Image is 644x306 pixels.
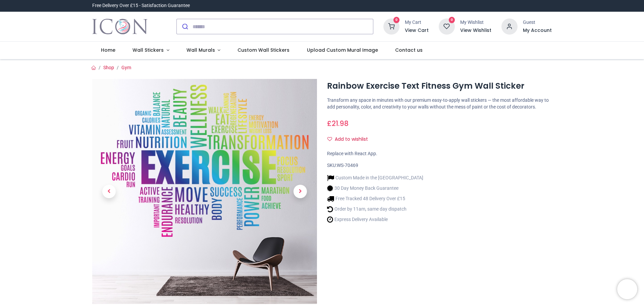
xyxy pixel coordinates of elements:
[327,137,332,141] i: Add to wishlist
[327,97,552,110] p: Transform any space in minutes with our premium easy-to-apply wall stickers — the most affordable...
[92,17,148,36] a: Logo of Icon Wall Stickers
[383,24,399,29] a: 0
[327,185,423,192] li: 30 Day Money Back Guarantee
[124,42,178,59] a: Wall Stickers
[405,27,429,34] a: View Cart
[332,119,348,128] span: 21.98
[293,185,307,198] span: Next
[237,47,289,53] span: Custom Wall Stickers
[327,206,423,213] li: Order by 11am, same day dispatch
[327,80,552,92] h1: Rainbow Exercise Text Fitness Gym Wall Sticker
[186,47,215,53] span: Wall Murals
[327,195,423,202] li: Free Tracked 48 Delivery Over £15
[411,2,552,9] iframe: Customer reviews powered by Trustpilot
[307,47,378,53] span: Upload Custom Mural Image
[327,134,374,145] button: Add to wishlistAdd to wishlist
[121,65,131,70] a: Gym
[460,19,491,26] div: My Wishlist
[523,19,552,26] div: Guest
[337,163,358,168] span: WS-70469
[327,119,348,128] span: £
[92,79,317,304] img: Rainbow Exercise Text Fitness Gym Wall Sticker
[177,19,193,34] button: Submit
[92,113,126,270] a: Previous
[92,2,190,9] div: Free Delivery Over £15 - Satisfaction Guarantee
[393,17,400,23] sup: 0
[283,113,317,270] a: Next
[327,150,552,157] div: Replace with React App.
[460,27,491,34] a: View Wishlist
[449,17,455,23] sup: 0
[617,279,637,299] iframe: Brevo live chat
[101,47,115,53] span: Home
[103,65,114,70] a: Shop
[132,47,164,53] span: Wall Stickers
[405,19,429,26] div: My Cart
[92,17,148,36] img: Icon Wall Stickers
[327,216,423,223] li: Express Delivery Available
[102,185,116,198] span: Previous
[327,174,423,181] li: Custom Made in the [GEOGRAPHIC_DATA]
[439,24,455,29] a: 0
[523,27,552,34] a: My Account
[327,162,552,169] div: SKU:
[178,42,229,59] a: Wall Murals
[395,47,423,53] span: Contact us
